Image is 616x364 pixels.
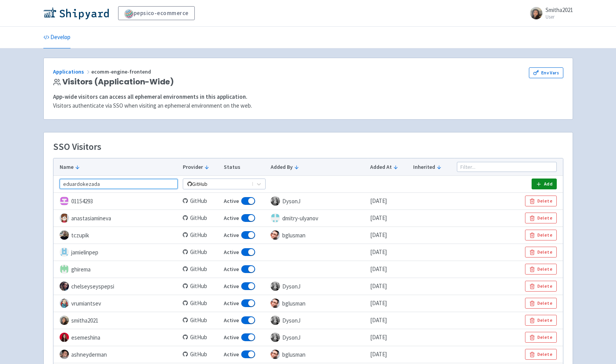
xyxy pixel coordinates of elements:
[224,214,239,223] span: Active
[53,101,563,110] p: Visitors authenticate via SSO when visiting an ephemeral environment on the web.
[370,282,387,290] time: [DATE]
[546,14,573,19] small: User
[180,209,221,227] td: GitHub
[529,67,563,78] a: Env Vars
[457,162,557,172] input: Filter...
[370,265,387,273] time: [DATE]
[91,68,152,75] span: ecomm-engine-frontend
[224,350,239,359] span: Active
[268,227,368,244] td: bglusman
[224,333,239,342] span: Active
[224,265,239,274] span: Active
[525,196,556,206] button: Delete
[53,346,180,363] td: ashneyderman
[53,244,180,261] td: jamielinpep
[370,163,408,171] button: Added At
[268,329,368,346] td: DysonJ
[180,192,221,209] td: GitHub
[525,230,556,240] button: Delete
[180,346,221,363] td: GitHub
[525,247,556,258] button: Delete
[370,197,387,204] time: [DATE]
[224,282,239,291] span: Active
[221,158,268,175] th: Status
[546,6,573,14] span: Smitha2021
[53,329,180,346] td: esemeshina
[180,261,221,278] td: GitHub
[180,227,221,244] td: GitHub
[53,93,247,100] strong: App-wide visitors can access all ephemeral environments in this application.
[224,316,239,325] span: Active
[532,179,556,189] button: Add
[268,209,368,227] td: dmitry-ulyanov
[525,7,573,19] a: Smitha2021 User
[268,312,368,329] td: DysonJ
[60,163,178,171] button: Name
[53,142,101,152] h3: SSO Visitors
[180,329,221,346] td: GitHub
[525,281,556,292] button: Delete
[224,231,239,240] span: Active
[525,264,556,275] button: Delete
[43,7,109,19] img: Shipyard logo
[413,163,452,171] button: Inherited
[180,244,221,261] td: GitHub
[271,163,365,171] button: Added By
[370,248,387,256] time: [DATE]
[180,278,221,295] td: GitHub
[53,295,180,312] td: vrumiantsev
[370,316,387,324] time: [DATE]
[525,332,556,343] button: Delete
[525,213,556,223] button: Delete
[525,315,556,326] button: Delete
[180,312,221,329] td: GitHub
[525,298,556,309] button: Delete
[53,209,180,227] td: anastasiamineva
[268,278,368,295] td: DysonJ
[370,214,387,221] time: [DATE]
[118,6,195,20] a: pepsico-ecommerce
[53,68,91,75] a: Applications
[53,261,180,278] td: ghirema
[53,227,180,244] td: tczupik
[525,349,556,360] button: Delete
[268,346,368,363] td: bglusman
[43,27,70,48] a: Develop
[370,350,387,358] time: [DATE]
[268,295,368,312] td: bglusman
[268,192,368,209] td: DysonJ
[53,192,180,209] td: 01154293
[370,299,387,307] time: [DATE]
[224,197,239,206] span: Active
[224,248,239,257] span: Active
[53,312,180,329] td: smitha2021
[62,77,174,86] span: Visitors (Application-Wide)
[60,179,178,189] input: GitHub username
[180,295,221,312] td: GitHub
[224,299,239,308] span: Active
[183,163,219,171] button: Provider
[53,278,180,295] td: chelseyseyspepsi
[370,231,387,239] time: [DATE]
[370,333,387,341] time: [DATE]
